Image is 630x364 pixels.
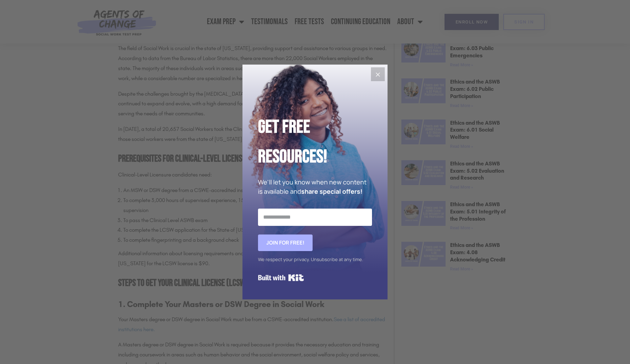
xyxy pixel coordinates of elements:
[258,255,372,265] div: We respect your privacy. Unsubscribe at any time.
[371,67,385,81] button: Close
[258,271,304,284] a: Built with Kit
[258,178,372,196] p: We'll let you know when new content is available and
[258,234,313,251] button: Join for FREE!
[301,187,362,195] strong: share special offers!
[258,112,372,172] h2: Get Free Resources!
[258,209,372,226] input: Email Address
